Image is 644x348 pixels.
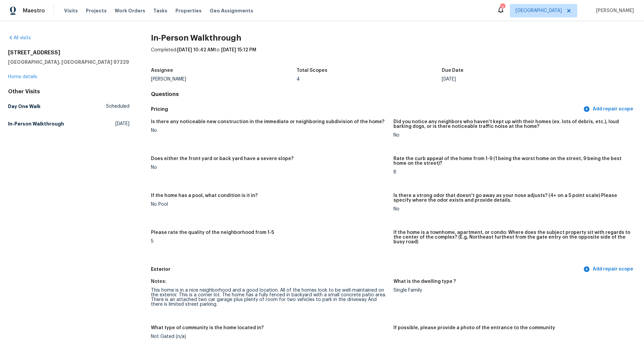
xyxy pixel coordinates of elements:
h5: Day One Walk [8,103,41,110]
div: [DATE] [442,77,587,82]
h5: Is there a strong odor that doesn't go away as your nose adjusts? (4+ on a 5 point scale) Please ... [393,193,631,203]
h5: If the home has a pool, what condition is it in? [151,193,258,198]
span: Maestro [23,7,45,14]
h5: Please rate the quality of the neighborhood from 1-5 [151,230,274,235]
div: No [393,207,631,211]
div: [PERSON_NAME] [151,77,297,82]
div: No [151,128,388,133]
div: Other Visits [8,88,129,95]
div: No Pool [151,202,388,207]
h5: If possible, please provide a photo of the entrance to the community [393,326,555,330]
h5: Total Scopes [297,68,327,73]
div: 3 [500,4,505,11]
h2: In-Person Walkthrough [151,35,636,41]
span: Projects [86,7,107,14]
span: Visits [64,7,78,14]
h5: In-Person Walkthrough [8,120,64,127]
div: Single Family [393,288,631,293]
span: Properties [175,7,202,14]
h5: Is there any noticeable new construction in the immediate or neighboring subdivision of the home? [151,119,384,124]
h5: Pricing [151,106,582,113]
h5: Rate the curb appeal of the home from 1-9 (1 being the worst home on the street, 9 being the best... [393,156,631,166]
h5: Does either the front yard or back yard have a severe slope? [151,156,293,161]
a: Day One WalkScheduled [8,100,129,112]
div: This home is in a nice neighborhood and a good location. All of the homes look to be well-maintai... [151,288,388,307]
div: Completed: to [151,47,636,64]
button: Add repair scope [582,103,636,115]
div: Not Gated (n/a) [151,334,388,339]
a: All visits [8,36,31,40]
h5: Did you notice any neighbors who haven't kept up with their homes (ex. lots of debris, etc.), lou... [393,119,631,129]
button: Add repair scope [582,263,636,276]
div: No [393,133,631,138]
span: [DATE] [115,120,129,127]
div: 4 [297,77,442,82]
h5: What is the dwelling type ? [393,279,456,284]
h4: Questions [151,91,636,98]
span: Tasks [153,8,167,13]
span: Geo Assignments [210,7,253,14]
span: [GEOGRAPHIC_DATA] [516,7,562,14]
div: No [151,165,388,170]
div: 5 [151,239,388,244]
span: Add repair scope [585,105,633,113]
span: Work Orders [115,7,145,14]
span: Add repair scope [585,265,633,274]
span: [DATE] 15:12 PM [221,48,256,52]
span: [DATE] 10:42 AM [177,48,215,52]
h5: If the home is a townhome, apartment, or condo: Where does the subject property sit with regards ... [393,230,631,244]
span: [PERSON_NAME] [593,7,634,14]
h5: [GEOGRAPHIC_DATA], [GEOGRAPHIC_DATA] 97229 [8,59,129,65]
h5: Notes: [151,279,166,284]
h2: [STREET_ADDRESS] [8,49,129,56]
span: Scheduled [106,103,129,110]
div: 8 [393,170,631,175]
h5: Due Date [442,68,464,73]
a: In-Person Walkthrough[DATE] [8,118,129,130]
h5: What type of community is the home located in? [151,326,264,330]
a: Home details [8,74,37,79]
h5: Exterior [151,266,582,273]
h5: Assignee [151,68,173,73]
